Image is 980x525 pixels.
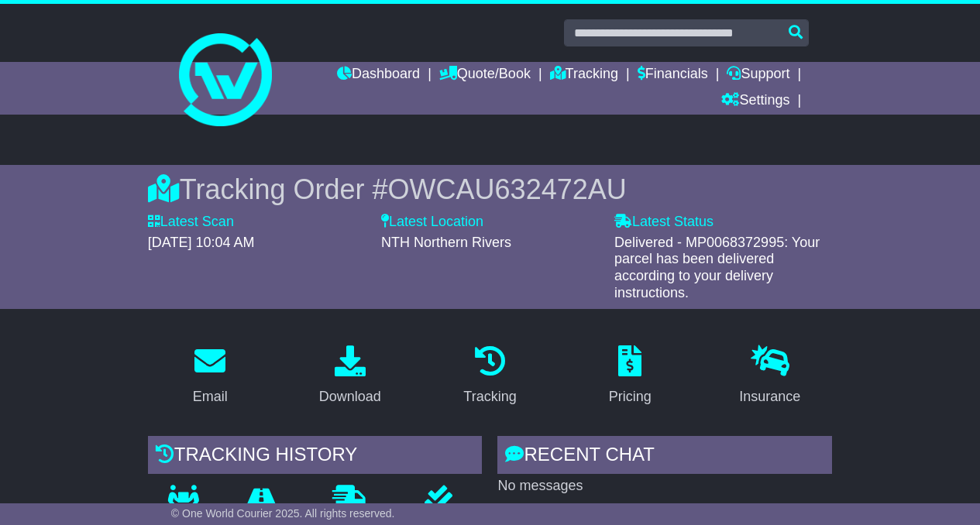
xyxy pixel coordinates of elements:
span: NTH Northern Rivers [381,235,511,250]
div: Email [193,386,228,407]
label: Latest Scan [148,214,234,231]
span: [DATE] 10:04 AM [148,235,255,250]
a: Financials [638,62,708,88]
a: Email [183,340,238,413]
a: Settings [721,88,789,115]
div: Tracking Order # [148,173,832,206]
div: Download [319,386,381,407]
a: Dashboard [337,62,420,88]
a: Tracking [453,340,526,413]
span: Delivered - MP0068372995: Your parcel has been delivered according to your delivery instructions. [614,235,820,300]
span: OWCAU632472AU [388,173,627,205]
a: Download [309,340,391,413]
a: Pricing [599,340,662,413]
div: RECENT CHAT [497,436,832,478]
div: Tracking history [148,436,483,478]
a: Support [727,62,789,88]
span: © One World Courier 2025. All rights reserved. [171,507,395,520]
a: Tracking [550,62,618,88]
div: Insurance [739,386,800,407]
label: Latest Location [381,214,483,231]
div: Pricing [609,386,652,407]
a: Insurance [729,340,810,413]
p: No messages [497,478,832,495]
div: Tracking [463,386,516,407]
label: Latest Status [614,214,714,231]
a: Quote/Book [439,62,531,88]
